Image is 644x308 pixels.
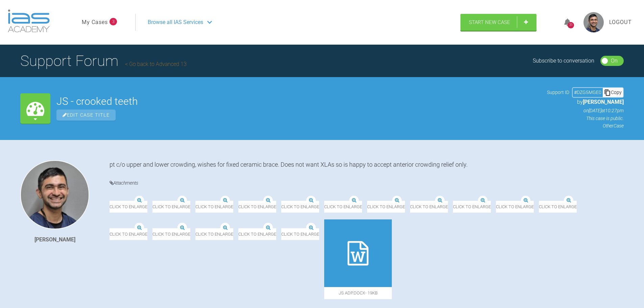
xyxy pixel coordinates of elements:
span: [PERSON_NAME] [583,99,624,105]
span: Start New Case [469,19,510,25]
a: My Cases [82,18,108,27]
span: Browse all IAS Services [148,18,203,27]
p: Other Case [547,122,624,129]
div: pt c/o upper and lower crowding, wishes for fixed ceramic brace. Does not want XLAs so is happy t... [110,160,624,169]
a: Go back to Advanced 13 [125,61,187,67]
h1: Support Forum [20,49,187,73]
span: Click to enlarge [152,228,190,240]
span: Support ID [547,89,569,96]
span: Edit Case Title [56,110,116,121]
div: Subscribe to conversation [533,56,594,65]
span: Click to enlarge [238,201,276,213]
span: Click to enlarge [367,201,405,213]
h4: Attachments [110,179,624,187]
span: Click to enlarge [496,201,534,213]
span: Click to enlarge [110,228,147,240]
h2: JS - crooked teeth [56,96,541,106]
img: logo-light.3e3ef733.png [8,9,50,32]
span: Click to enlarge [410,201,448,213]
span: Click to enlarge [281,228,319,240]
span: Click to enlarge [281,201,319,213]
a: Start New Case [460,14,536,31]
span: Click to enlarge [238,228,276,240]
span: Click to enlarge [152,201,190,213]
span: 3 [110,18,117,25]
span: Click to enlarge [539,201,577,213]
div: On [611,56,618,65]
span: Click to enlarge [110,201,147,213]
div: # DZG5MGE0 [573,89,603,96]
p: This case is public. [547,115,624,122]
span: JS ADP.docx - 19KB [324,287,392,299]
img: profile.png [583,12,604,32]
div: Copy [603,88,623,97]
span: Click to enlarge [453,201,491,213]
a: Logout [609,18,632,27]
div: 31 [568,22,574,28]
p: on [DATE] at 10:27pm [547,107,624,114]
span: Click to enlarge [195,201,233,213]
img: Adam Moosa [20,160,89,229]
span: Click to enlarge [324,201,362,213]
span: Click to enlarge [195,228,233,240]
div: [PERSON_NAME] [34,235,75,244]
p: by [547,98,624,106]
